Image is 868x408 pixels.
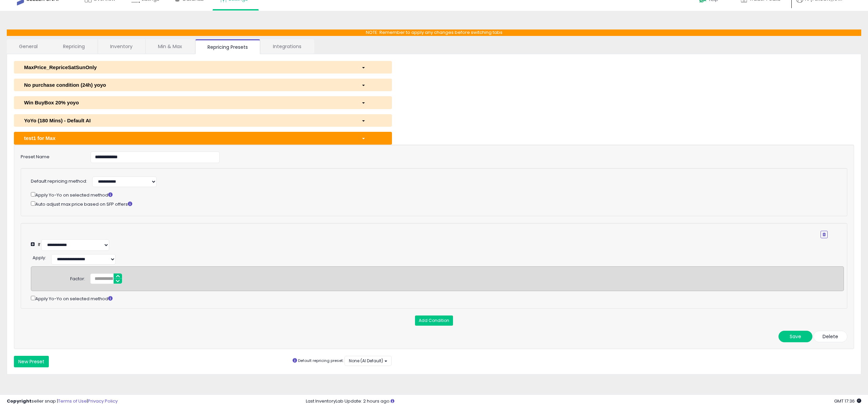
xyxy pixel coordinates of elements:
button: Delete [813,331,847,342]
div: : [33,252,46,261]
span: None (AI Default) [349,358,383,364]
i: Remove Condition [823,232,826,237]
button: New Preset [14,356,49,367]
div: seller snap | | [7,398,118,405]
button: Save [778,331,812,342]
span: Apply [33,254,45,261]
div: Factor: [70,273,85,282]
div: Apply Yo-Yo on selected method [31,294,844,302]
label: Default repricing method: [31,178,87,185]
button: YoYo (180 Mins) - Default AI [14,114,392,127]
small: Default repricing preset: [298,358,343,364]
div: YoYo (180 Mins) - Default AI [19,117,356,124]
div: MaxPrice_RepriceSatSunOnly [19,64,356,71]
a: Repricing [51,39,97,54]
button: No purchase condition (24h) yoyo [14,79,392,91]
a: Integrations [261,39,314,54]
a: Terms of Use [58,398,87,404]
p: NOTE: Remember to apply any changes before switching tabs [7,29,861,36]
div: Win BuyBox 20% yoyo [19,99,356,106]
i: Click here to read more about un-synced listings. [391,399,394,403]
a: Inventory [98,39,145,54]
div: Apply Yo-Yo on selected method [31,191,828,199]
a: General [7,39,50,54]
strong: Copyright [7,398,32,404]
div: test1 for Max [19,135,356,142]
button: Win BuyBox 20% yoyo [14,96,392,109]
span: 2025-09-10 17:36 GMT [834,398,861,404]
button: None (AI Default) [344,356,392,366]
a: Privacy Policy [88,398,118,404]
div: Last InventoryLab Update: 2 hours ago. [306,398,861,405]
button: MaxPrice_RepriceSatSunOnly [14,61,392,74]
button: Add Condition [415,315,453,326]
label: Preset Name [16,151,85,160]
a: Min & Max [146,39,194,54]
div: Auto adjust max price based on SFP offers [31,200,828,208]
button: test1 for Max [14,132,392,144]
a: Repricing Presets [195,39,260,54]
div: No purchase condition (24h) yoyo [19,81,356,88]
